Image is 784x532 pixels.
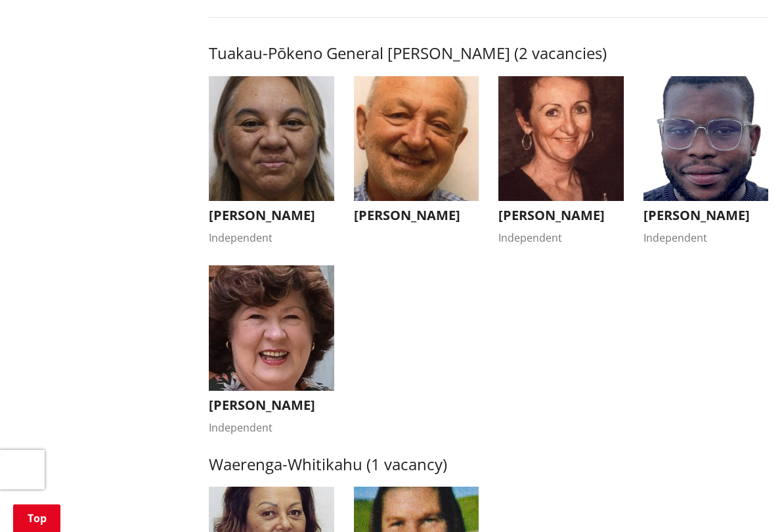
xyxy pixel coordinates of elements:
iframe: Messenger Launcher [724,477,771,524]
img: WO-W-TP__HEATH_B__MN23T [209,265,334,391]
img: WO-W-TP__RODRIGUES_F__FYycs [643,76,769,202]
button: [PERSON_NAME] Independent [643,76,769,246]
h3: [PERSON_NAME] [209,397,334,413]
div: Independent [209,230,334,246]
div: Independent [209,420,334,435]
h3: Waerenga-Whitikahu (1 vacancy) [209,455,768,474]
a: Top [13,504,60,532]
button: [PERSON_NAME] Independent [209,76,334,246]
img: WO-W-TP__HENDERSON_S__vus9z [498,76,624,202]
div: Independent [498,230,624,246]
h3: [PERSON_NAME] [209,208,334,223]
h3: [PERSON_NAME] [354,208,479,223]
div: Independent [643,230,769,246]
h3: [PERSON_NAME] [643,208,769,223]
img: WO-W-TP__REEVE_V__6x2wf [354,76,479,202]
button: [PERSON_NAME] Independent [209,265,334,435]
h3: Tuakau-Pōkeno General [PERSON_NAME] (2 vacancies) [209,44,768,63]
h3: [PERSON_NAME] [498,208,624,223]
button: [PERSON_NAME] [354,76,479,231]
img: WO-W-TP__NGATAKI_K__WZbRj [209,76,334,202]
button: [PERSON_NAME] Independent [498,76,624,246]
